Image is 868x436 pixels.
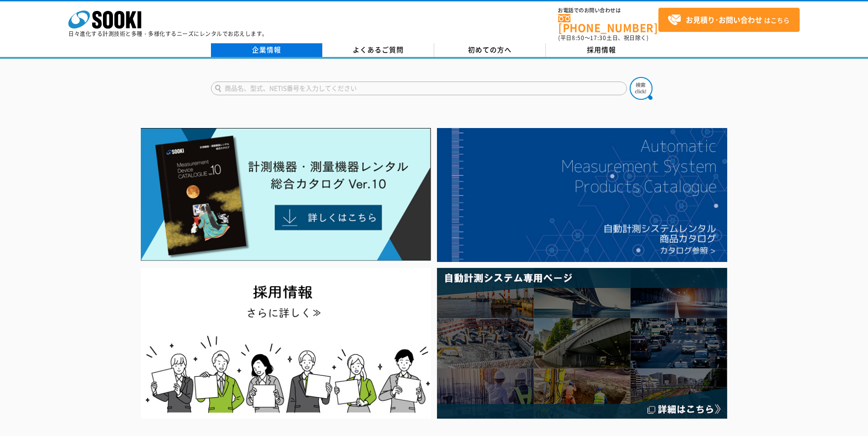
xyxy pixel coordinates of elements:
p: 日々進化する計測技術と多種・多様化するニーズにレンタルでお応えします。 [68,31,268,36]
img: SOOKI recruit [141,268,431,419]
a: よくあるご質問 [323,43,434,57]
a: 採用情報 [546,43,657,57]
span: 17:30 [590,34,606,42]
span: 初めての方へ [468,45,512,55]
a: 初めての方へ [434,43,546,57]
span: (平日 ～ 土日、祝日除く) [558,34,648,42]
img: 自動計測システム専用ページ [437,268,727,419]
a: [PHONE_NUMBER] [558,14,658,33]
span: はこちら [668,13,790,27]
img: Catalog Ver10 [141,128,431,261]
input: 商品名、型式、NETIS番号を入力してください [211,82,627,95]
span: お電話でのお問い合わせは [558,8,658,13]
img: 自動計測システムカタログ [437,128,727,262]
span: 8:50 [572,34,585,42]
a: 企業情報 [211,43,323,57]
a: お見積り･お問い合わせはこちら [658,8,800,32]
strong: お見積り･お問い合わせ [686,14,762,25]
img: btn_search.png [630,77,652,100]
